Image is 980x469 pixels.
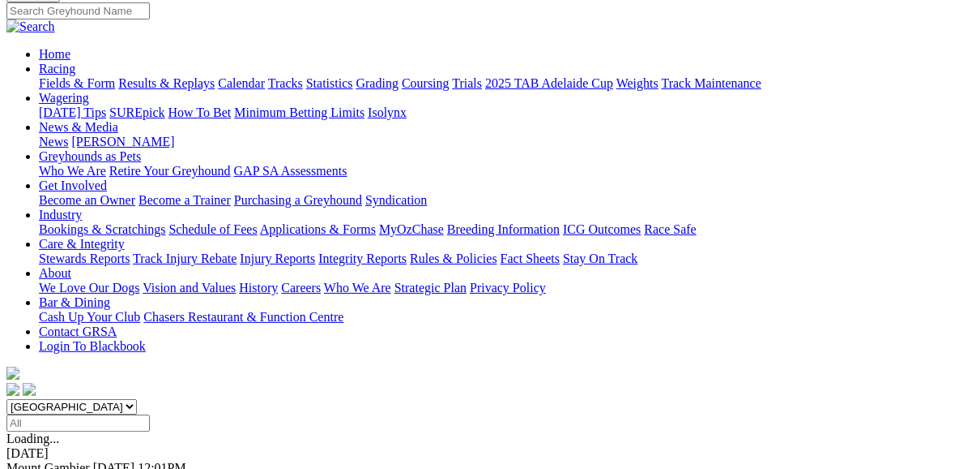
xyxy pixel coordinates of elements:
a: Privacy Policy [470,281,546,295]
a: Fields & Form [39,76,115,90]
a: Who We Are [39,164,106,178]
a: Syndication [365,193,427,207]
a: Rules & Policies [410,252,497,265]
a: Minimum Betting Limits [234,105,364,119]
a: SUREpick [109,105,164,119]
a: Greyhounds as Pets [39,149,141,163]
div: Greyhounds as Pets [39,164,974,179]
a: Strategic Plan [394,281,467,295]
a: Purchasing a Greyhound [234,193,362,207]
a: We Love Our Dogs [39,281,139,295]
a: Industry [39,208,82,222]
a: Become an Owner [39,193,135,207]
a: Tracks [268,76,303,90]
a: Care & Integrity [39,237,125,251]
a: Schedule of Fees [168,222,257,236]
a: Login To Blackbook [39,339,146,353]
a: News & Media [39,120,118,134]
a: [PERSON_NAME] [71,135,174,148]
a: News [39,135,68,148]
a: Applications & Forms [260,222,376,236]
a: Race Safe [644,222,696,236]
a: Become a Trainer [138,193,231,207]
a: Who We Are [324,281,391,295]
a: Injury Reports [240,252,315,265]
div: Care & Integrity [39,252,974,266]
a: MyOzChase [379,222,444,236]
a: Breeding Information [447,222,560,236]
input: Search [6,2,150,19]
a: Integrity Reports [318,252,407,265]
a: Isolynx [368,105,407,119]
a: 2025 TAB Adelaide Cup [485,76,613,90]
a: ICG Outcomes [563,222,641,236]
a: Weights [616,76,658,90]
div: News & Media [39,135,974,149]
a: Statistics [306,76,353,90]
a: Trials [452,76,482,90]
a: Track Maintenance [662,76,761,90]
a: Results & Replays [118,76,215,90]
div: Get Involved [39,193,974,208]
div: Wagering [39,105,974,120]
input: Select date [6,415,150,432]
img: facebook.svg [6,383,19,396]
img: twitter.svg [23,383,36,396]
div: Industry [39,222,974,237]
a: Wagering [39,91,89,105]
a: Chasers Restaurant & Function Centre [143,310,343,324]
a: Track Injury Rebate [133,252,236,265]
a: Fact Sheets [501,252,560,265]
a: Careers [281,281,321,295]
a: Contact GRSA [39,325,117,338]
div: Bar & Dining [39,310,974,325]
div: Racing [39,76,974,91]
a: Stewards Reports [39,252,130,265]
img: logo-grsa-white.png [6,367,19,380]
a: Retire Your Greyhound [109,164,231,178]
a: Home [39,47,70,61]
div: [DATE] [6,446,974,461]
a: Bar & Dining [39,295,110,309]
div: About [39,281,974,295]
a: GAP SA Assessments [234,164,347,178]
a: Racing [39,62,75,75]
a: How To Bet [168,105,232,119]
a: History [239,281,278,295]
a: Cash Up Your Club [39,310,140,324]
a: Stay On Track [563,252,637,265]
a: [DATE] Tips [39,105,106,119]
a: About [39,266,71,280]
a: Calendar [218,76,265,90]
img: Search [6,19,55,34]
a: Coursing [402,76,450,90]
a: Grading [356,76,398,90]
span: Loading... [6,432,59,445]
a: Bookings & Scratchings [39,222,165,236]
a: Get Involved [39,179,107,192]
a: Vision and Values [143,281,236,295]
